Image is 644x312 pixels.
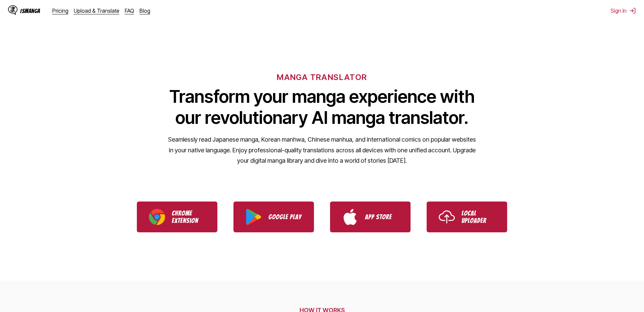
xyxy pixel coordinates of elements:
button: Sign In [611,7,636,14]
div: IsManga [20,8,40,14]
p: Chrome Extension [172,210,205,224]
p: Local Uploader [462,210,495,224]
a: FAQ [125,7,134,14]
p: App Store [365,213,398,221]
h6: MANGA TRANSLATOR [277,72,367,82]
p: Google Play [268,213,302,221]
img: Chrome logo [149,209,165,225]
a: Upload & Translate [74,7,119,14]
h1: Transform your manga experience with our revolutionary AI manga translator. [168,86,476,128]
a: Blog [140,7,150,14]
img: Sign out [629,7,636,14]
a: Pricing [52,7,68,14]
a: Download IsManga from Google Play [233,202,314,232]
img: Google Play logo [246,209,262,225]
img: IsManga Logo [8,5,17,15]
img: Upload icon [439,209,455,225]
a: Use IsManga Local Uploader [427,202,507,232]
img: App Store logo [342,209,358,225]
a: Download IsManga from App Store [330,202,411,232]
p: Seamlessly read Japanese manga, Korean manhwa, Chinese manhua, and international comics on popula... [168,134,476,166]
a: Download IsManga Chrome Extension [137,202,217,232]
a: IsManga LogoIsManga [8,5,52,16]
